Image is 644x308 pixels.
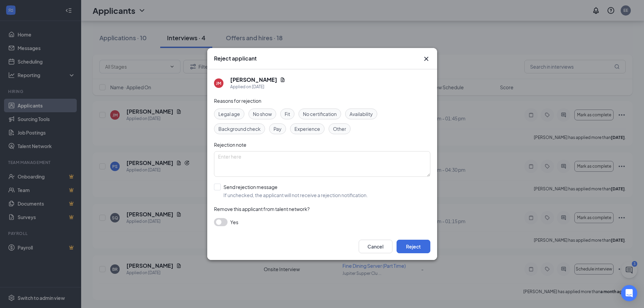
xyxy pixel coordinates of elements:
[214,98,261,104] span: Reasons for rejection
[216,80,221,86] div: JM
[218,125,261,133] span: Background check
[285,110,290,118] span: Fit
[422,55,430,63] svg: Cross
[280,77,285,82] svg: Document
[230,84,285,90] div: Applied on [DATE]
[621,285,637,301] div: Open Intercom Messenger
[333,125,346,133] span: Other
[303,110,337,118] span: No certification
[253,110,272,118] span: No show
[218,110,240,118] span: Legal age
[359,240,392,253] button: Cancel
[214,206,310,212] span: Remove this applicant from talent network?
[230,218,238,226] span: Yes
[422,55,430,63] button: Close
[273,125,282,133] span: Pay
[397,240,430,253] button: Reject
[214,55,257,62] h3: Reject applicant
[350,110,373,118] span: Availability
[294,125,320,133] span: Experience
[214,142,246,148] span: Rejection note
[230,76,277,84] h5: [PERSON_NAME]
